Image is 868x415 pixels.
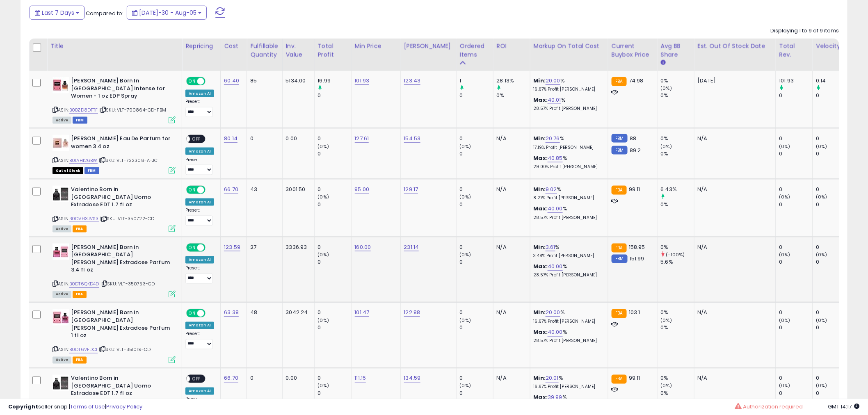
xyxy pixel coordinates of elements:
[534,309,602,324] div: %
[286,42,311,59] div: Inv. value
[286,244,308,251] div: 3336.93
[534,42,605,50] div: Markup on Total Cost
[404,374,421,383] a: 134.59
[286,77,308,84] div: 5134.00
[460,252,471,258] small: (0%)
[404,135,421,143] a: 154.53
[698,135,770,142] p: N/A
[546,309,560,317] a: 20.00
[8,403,142,411] div: seller snap | |
[661,85,672,91] small: (0%)
[53,375,69,391] img: 41tA3StZjpL._SL40_.jpg
[612,375,627,384] small: FBA
[404,309,420,317] a: 122.88
[661,92,694,99] div: 0%
[460,244,493,251] div: 0
[497,92,530,99] div: 0%
[204,310,217,317] span: OFF
[534,96,548,104] b: Max:
[698,375,770,382] p: N/A
[661,317,672,324] small: (0%)
[404,42,453,50] div: [PERSON_NAME]
[698,244,770,251] p: N/A
[318,390,351,397] div: 0
[286,135,308,142] div: 0.00
[530,39,608,71] th: The percentage added to the cost of goods (COGS) that forms the calculator for Min & Max prices.
[355,185,370,194] a: 95.00
[534,186,602,201] div: %
[548,205,563,213] a: 40.00
[250,375,276,382] div: 0
[460,92,493,99] div: 0
[286,186,308,193] div: 3001.50
[127,6,207,20] button: [DATE]-30 - Aug-05
[612,134,628,143] small: FBM
[779,77,813,84] div: 101.93
[318,252,329,258] small: (0%)
[318,317,329,324] small: (0%)
[69,157,98,164] a: B01AH126BW
[185,157,214,176] div: Preset:
[101,281,155,287] span: | SKU: VLT-350753-CD
[534,263,602,278] div: %
[185,90,214,97] div: Amazon AI
[661,244,694,251] div: 0%
[534,319,602,325] p: 16.67% Profit [PERSON_NAME]
[318,194,329,200] small: (0%)
[548,154,563,162] a: 40.85
[743,403,803,410] span: Authorization required
[661,186,694,193] div: 6.43%
[779,252,791,258] small: (0%)
[318,201,351,208] div: 0
[460,309,493,317] div: 0
[534,243,546,251] b: Min:
[816,383,828,389] small: (0%)
[661,383,672,389] small: (0%)
[185,256,214,264] div: Amazon AI
[612,146,628,155] small: FBM
[661,42,691,59] div: Avg BB Share
[661,201,694,208] div: 0%
[534,253,602,259] p: 3.48% Profit [PERSON_NAME]
[318,324,351,332] div: 0
[497,135,524,142] div: N/A
[185,198,214,206] div: Amazon AI
[86,9,123,17] span: Compared to:
[816,317,828,324] small: (0%)
[534,263,548,271] b: Max:
[779,150,813,157] div: 0
[224,243,240,251] a: 123.59
[546,374,559,383] a: 20.01
[497,375,524,382] div: N/A
[534,375,602,390] div: %
[53,291,71,298] span: All listings currently available for purchase on Amazon
[70,403,105,410] a: Terms of Use
[630,255,644,263] span: 151.99
[73,226,87,233] span: FBA
[779,92,813,99] div: 0
[318,92,351,99] div: 0
[612,255,628,263] small: FBM
[612,186,627,195] small: FBA
[546,77,560,85] a: 20.00
[460,324,493,332] div: 0
[85,167,99,174] span: FBM
[661,259,694,266] div: 5.6%
[187,310,197,317] span: ON
[250,42,279,59] div: Fulfillable Quantity
[53,226,71,233] span: All listings currently available for purchase on Amazon
[548,328,563,337] a: 40.00
[73,291,87,298] span: FBA
[71,77,171,102] b: [PERSON_NAME] Born In [GEOGRAPHIC_DATA] Intense for Women - 1 oz EDP Spray
[460,150,493,157] div: 0
[698,309,770,317] p: N/A
[224,42,243,50] div: Cost
[99,347,151,353] span: | SKU: VLT-351019-CD
[53,309,176,363] div: ASIN:
[286,309,308,317] div: 3042.24
[816,375,850,382] div: 0
[224,135,238,143] a: 80.14
[318,259,351,266] div: 0
[779,186,813,193] div: 0
[534,205,548,212] b: Max:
